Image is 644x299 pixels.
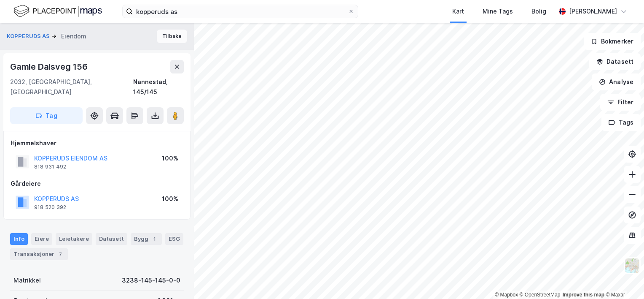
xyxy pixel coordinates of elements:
[162,194,178,204] div: 100%
[531,6,546,16] div: Bolig
[10,60,89,73] div: Gamle Dalsveg 156
[13,275,41,285] div: Matrikkel
[61,31,86,41] div: Eiendom
[495,292,518,298] a: Mapbox
[165,233,183,245] div: ESG
[133,77,184,97] div: Nannestad, 145/145
[483,6,513,16] div: Mine Tags
[589,53,641,70] button: Datasett
[563,292,604,298] a: Improve this map
[96,233,127,245] div: Datasett
[157,30,187,43] button: Tilbake
[10,77,133,97] div: 2032, [GEOGRAPHIC_DATA], [GEOGRAPHIC_DATA]
[10,107,83,124] button: Tag
[452,6,464,16] div: Kart
[11,179,183,189] div: Gårdeiere
[13,4,102,19] img: logo.f888ab2527a4732fd821a326f86c7f29.svg
[162,153,178,163] div: 100%
[624,258,640,274] img: Z
[602,258,644,299] iframe: Chat Widget
[122,275,180,285] div: 3238-145-145-0-0
[56,250,64,258] div: 7
[56,233,92,245] div: Leietakere
[602,258,644,299] div: Kontrollprogram for chat
[520,292,561,298] a: OpenStreetMap
[569,6,617,16] div: [PERSON_NAME]
[34,204,66,211] div: 918 520 392
[133,5,348,18] input: Søk på adresse, matrikkel, gårdeiere, leietakere eller personer
[34,163,66,170] div: 818 931 492
[601,114,641,131] button: Tags
[150,235,158,243] div: 1
[131,233,162,245] div: Bygg
[10,248,68,260] div: Transaksjoner
[11,138,183,148] div: Hjemmelshaver
[10,233,28,245] div: Info
[600,94,641,111] button: Filter
[7,32,51,41] button: KOPPERUDS AS
[31,233,52,245] div: Eiere
[584,33,641,50] button: Bokmerker
[592,73,641,90] button: Analyse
